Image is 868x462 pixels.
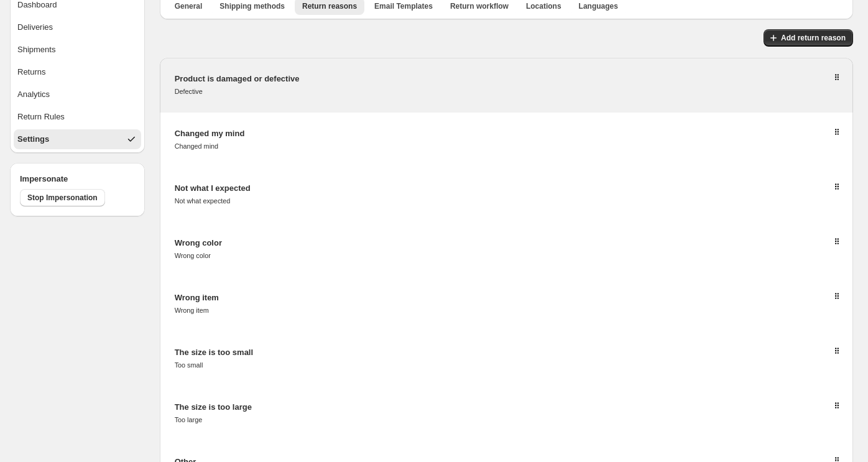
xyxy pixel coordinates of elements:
button: Returns [14,62,141,82]
button: Analytics [14,85,141,104]
div: Settings [17,133,49,146]
span: Wrong color [175,238,222,247]
span: Locations [526,1,561,11]
span: The size is too small [175,348,253,357]
span: Changed my mind [175,129,245,138]
div: Shipments [17,44,55,56]
span: Languages [579,1,618,11]
small: Wrong color [175,252,211,259]
button: Add return reason [764,29,853,47]
h4: Impersonate [20,173,135,185]
span: Not what I expected [175,183,251,193]
small: Changed mind [175,142,218,150]
div: Returns [17,66,46,78]
div: Deliveries [17,21,53,34]
span: Shipping methods [219,1,285,11]
span: The size is too large [175,402,252,412]
button: Deliveries [14,17,141,37]
small: Wrong item [175,307,209,314]
div: Analytics [17,88,50,101]
small: Not what expected [175,197,231,205]
span: General [175,1,203,11]
span: Add return reason [781,33,846,43]
span: Wrong item [175,293,219,302]
button: Settings [14,129,141,149]
button: Shipments [14,40,141,60]
span: Product is damaged or defective [175,74,300,83]
span: Return workflow [450,1,509,11]
span: Stop Impersonation [27,193,98,203]
small: Too small [175,361,203,369]
span: Return reasons [302,1,357,11]
button: Return Rules [14,107,141,127]
span: Email Templates [374,1,433,11]
button: Stop Impersonation [20,189,105,206]
div: Return Rules [17,111,65,123]
small: Too large [175,416,203,423]
small: Defective [175,88,203,95]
